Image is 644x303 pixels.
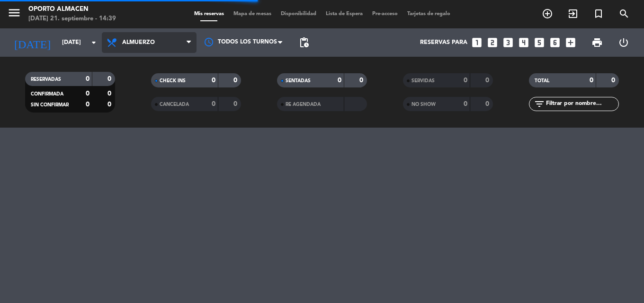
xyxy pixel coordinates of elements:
strong: 0 [212,101,215,107]
strong: 0 [107,90,113,97]
i: looks_6 [549,36,561,49]
i: arrow_drop_down [88,37,99,48]
i: add_box [564,36,577,49]
span: Almuerzo [122,39,155,46]
i: looks_one [471,36,483,49]
div: Oporto Almacen [28,5,116,14]
i: exit_to_app [567,8,579,19]
i: looks_3 [502,36,514,49]
span: pending_actions [298,37,310,48]
i: [DATE] [7,32,57,53]
span: CONFIRMADA [31,92,63,96]
strong: 0 [464,77,467,84]
i: filter_list [534,98,545,110]
div: LOG OUT [610,28,637,57]
strong: 0 [86,90,89,97]
i: looks_two [486,36,499,49]
i: search [618,8,630,19]
span: CANCELADA [160,102,189,107]
input: Filtrar por nombre... [545,99,618,109]
i: looks_5 [533,36,546,49]
strong: 0 [233,101,239,107]
span: TOTAL [535,78,549,83]
strong: 0 [359,77,365,84]
span: Mis reservas [189,11,229,17]
span: CHECK INS [160,78,186,83]
strong: 0 [464,101,467,107]
strong: 0 [212,77,215,84]
strong: 0 [86,101,89,108]
strong: 0 [485,77,491,84]
strong: 0 [611,77,617,84]
i: looks_4 [518,36,530,49]
strong: 0 [107,76,113,82]
i: turned_in_not [593,8,604,19]
span: SIN CONFIRMAR [31,103,69,107]
span: SERVIDAS [411,78,435,83]
span: Mapa de mesas [229,11,276,17]
div: [DATE] 21. septiembre - 14:39 [28,14,116,24]
span: Pre-acceso [367,11,402,17]
span: Disponibilidad [276,11,321,17]
strong: 0 [86,76,89,82]
strong: 0 [338,77,341,84]
strong: 0 [233,77,239,84]
span: SENTADAS [286,78,311,83]
strong: 0 [590,77,593,84]
span: print [591,37,603,48]
strong: 0 [485,101,491,107]
span: Reservas para [420,39,467,46]
span: NO SHOW [411,102,436,107]
i: power_settings_new [618,37,629,48]
i: add_circle_outline [542,8,553,19]
span: Lista de Espera [321,11,367,17]
span: Tarjetas de regalo [402,11,455,17]
button: menu [7,6,21,23]
i: menu [7,6,21,20]
span: RE AGENDADA [286,102,321,107]
strong: 0 [107,101,113,108]
span: RESERVADAS [31,77,61,82]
